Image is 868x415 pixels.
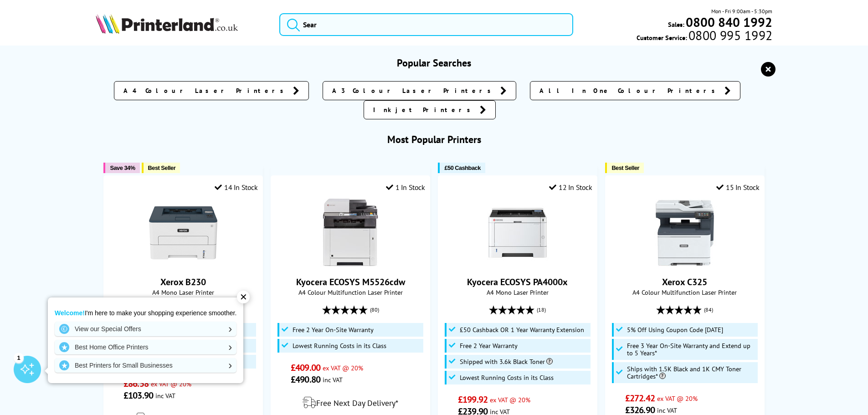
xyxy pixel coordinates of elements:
[467,276,568,288] a: Kyocera ECOSYS PA4000x
[96,133,773,146] h3: Most Popular Printers
[373,105,475,114] span: Inkjet Printers
[316,260,385,269] a: Kyocera ECOSYS M5526cdw
[460,342,518,349] span: Free 2 Year Warranty
[537,301,546,318] span: (18)
[291,362,320,374] span: £409.00
[386,183,425,192] div: 1 In Stock
[332,86,496,95] span: A3 Colour Laser Printers
[627,365,756,380] span: Ships with 1.5K Black and 1K CMY Toner Cartridges*
[96,14,268,36] a: Printerland Logo
[103,163,139,173] button: Save 34%
[55,322,236,336] a: View our Special Offers
[711,7,772,15] span: Mon - Fri 9:00am - 5:30pm
[627,342,756,357] span: Free 3 Year On-Site Warranty and Extend up to 5 Years*
[444,164,480,171] span: £50 Cashback
[651,260,719,269] a: Xerox C325
[460,326,584,333] span: £50 Cashback OR 1 Year Warranty Extension
[110,164,135,171] span: Save 34%
[142,163,180,173] button: Best Seller
[14,353,24,363] div: 1
[704,301,713,318] span: (84)
[237,291,250,303] div: ✕
[651,199,719,267] img: Xerox C325
[323,364,363,372] span: ex VAT @ 20%
[151,379,191,388] span: ex VAT @ 20%
[662,276,707,288] a: Xerox C325
[323,375,343,384] span: inc VAT
[637,31,772,42] span: Customer Service:
[149,260,217,269] a: Xerox B230
[148,164,176,171] span: Best Seller
[293,342,386,349] span: Lowest Running Costs in its Class
[483,260,552,269] a: Kyocera ECOSYS PA4000x
[160,276,206,288] a: Xerox B230
[657,394,698,403] span: ex VAT @ 20%
[279,13,573,36] input: Sear
[443,288,592,297] span: A4 Mono Laser Printer
[123,378,149,389] span: £86.58
[215,183,257,192] div: 14 In Stock
[530,81,740,100] a: All In One Colour Printers
[684,18,772,26] a: 0800 840 1992
[716,183,759,192] div: 15 In Stock
[293,326,374,333] span: Free 2 Year On-Site Warranty
[55,309,85,317] strong: Welcome!
[460,374,554,381] span: Lowest Running Costs in its Class
[657,406,677,415] span: inc VAT
[108,288,257,297] span: A4 Mono Laser Printer
[55,309,236,317] p: I'm here to make your shopping experience smoother.
[668,20,684,29] span: Sales:
[490,395,530,404] span: ex VAT @ 20%
[96,56,773,69] h3: Popular Searches
[438,163,485,173] button: £50 Cashback
[625,392,655,404] span: £272.42
[605,163,644,173] button: Best Seller
[123,389,153,401] span: £103.90
[539,86,720,95] span: All In One Colour Printers
[114,81,309,100] a: A4 Colour Laser Printers
[610,288,759,297] span: A4 Colour Multifunction Laser Printer
[627,326,723,333] span: 5% Off Using Coupon Code [DATE]
[149,199,217,267] img: Xerox B230
[296,276,405,288] a: Kyocera ECOSYS M5526cdw
[370,301,379,318] span: (80)
[291,374,320,385] span: £490.80
[460,358,553,365] span: Shipped with 3.6k Black Toner
[55,358,236,373] a: Best Printers for Small Businesses
[483,199,552,267] img: Kyocera ECOSYS PA4000x
[55,340,236,354] a: Best Home Office Printers
[123,86,288,95] span: A4 Colour Laser Printers
[458,394,488,405] span: £199.92
[364,100,496,119] a: Inkjet Printers
[686,14,772,31] b: 0800 840 1992
[687,31,772,40] span: 0800 995 1992
[316,199,385,267] img: Kyocera ECOSYS M5526cdw
[323,81,516,100] a: A3 Colour Laser Printers
[611,164,639,171] span: Best Seller
[276,288,425,297] span: A4 Colour Multifunction Laser Printer
[96,14,238,34] img: Printerland Logo
[549,183,592,192] div: 12 In Stock
[155,391,175,400] span: inc VAT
